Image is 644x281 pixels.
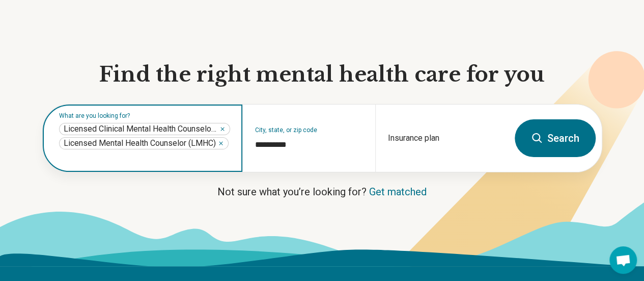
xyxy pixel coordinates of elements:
a: Get matched [369,186,427,198]
label: What are you looking for? [59,113,230,119]
div: Open chat [609,246,637,274]
div: Licensed Mental Health Counselor (LMHC) [59,137,229,149]
span: Licensed Mental Health Counselor (LMHC) [64,138,216,148]
span: Licensed Clinical Mental Health Counselor (LCMHC) [64,124,217,134]
button: Licensed Clinical Mental Health Counselor (LCMHC) [219,126,226,132]
button: Licensed Mental Health Counselor (LMHC) [218,140,224,146]
div: Licensed Clinical Mental Health Counselor (LCMHC) [59,123,230,135]
p: Not sure what you’re looking for? [42,185,602,199]
h1: Find the right mental health care for you [42,61,602,88]
button: Search [515,119,596,157]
